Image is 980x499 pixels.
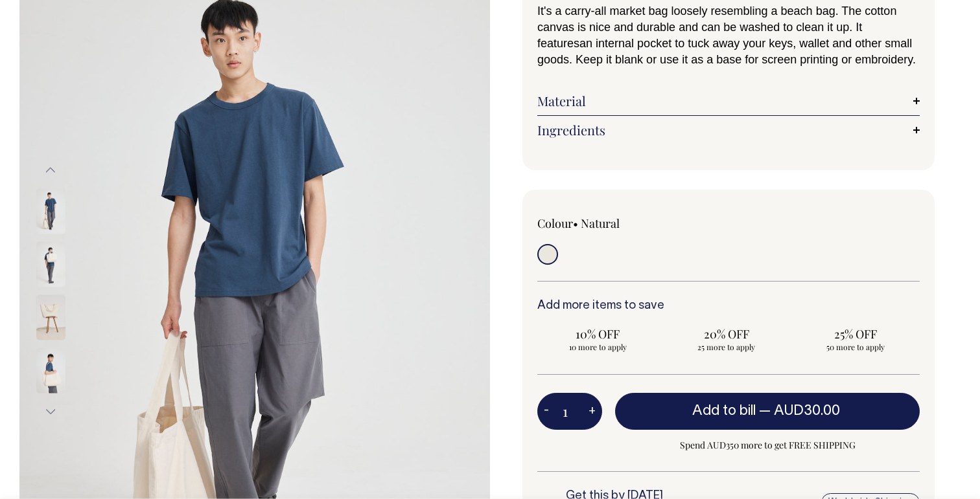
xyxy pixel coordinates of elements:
img: natural [36,241,65,287]
span: Add to bill [692,405,756,417]
label: Natural [581,216,620,231]
input: 10% OFF 10 more to apply [537,322,659,356]
span: t features [537,21,862,50]
input: 25% OFF 50 more to apply [795,322,916,356]
span: an internal pocket to tuck away your keys, wallet and other small goods. Keep it blank or use it ... [537,37,916,66]
button: - [537,399,555,425]
span: 25% OFF [801,326,909,342]
a: Material [537,93,920,109]
img: natural [36,294,65,340]
input: 20% OFF 25 more to apply [666,322,787,356]
h6: Add more items to save [537,300,920,313]
span: — [759,405,843,417]
span: AUD30.00 [774,405,840,417]
button: Previous [41,156,60,185]
a: Ingredients [537,122,920,138]
button: Add to bill —AUD30.00 [615,393,920,429]
span: 10% OFF [544,326,652,342]
span: 50 more to apply [801,342,909,352]
button: Next [41,397,60,426]
button: + [582,399,602,425]
span: • [573,216,578,231]
span: 10 more to apply [544,342,652,352]
img: natural [36,188,65,234]
img: natural [36,348,65,393]
span: 20% OFF [673,326,781,342]
span: Spend AUD350 more to get FREE SHIPPING [615,438,920,453]
span: 25 more to apply [673,342,781,352]
div: Colour [537,216,690,231]
span: It's a carry-all market bag loosely resembling a beach bag. The cotton canvas is nice and durable... [537,5,896,34]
